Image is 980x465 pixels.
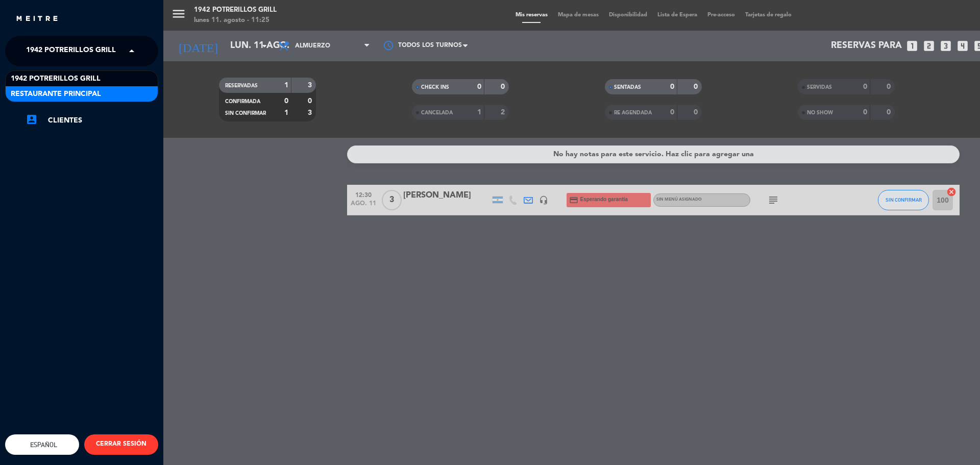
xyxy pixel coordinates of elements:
i: account_box [26,113,38,126]
img: MEITRE [15,15,59,23]
a: account_boxClientes [26,114,158,127]
span: 1942 Potrerillos Grill [11,73,101,85]
button: CERRAR SESIÓN [84,434,158,455]
span: 1942 Potrerillos Grill [26,40,116,62]
span: Restaurante Principal [11,88,101,100]
span: Español [28,441,57,449]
